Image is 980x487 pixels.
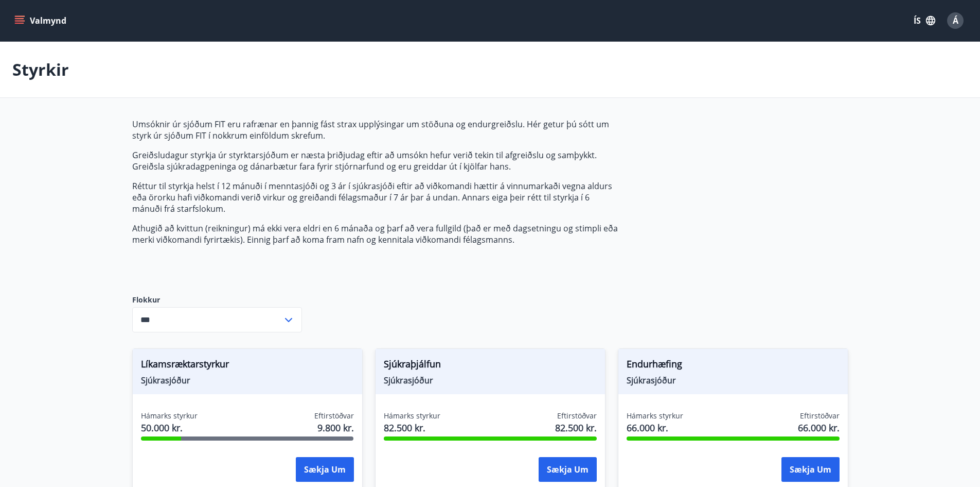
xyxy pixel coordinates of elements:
[555,421,597,434] span: 82.500 kr.
[781,457,840,482] button: Sækja um
[12,11,70,30] button: menu
[141,411,198,421] span: Hámarks styrkur
[627,375,840,386] span: Sjúkrasjóður
[800,411,840,421] span: Eftirstöðvar
[132,119,618,141] p: Umsóknir úr sjóðum FIT eru rafrænar en þannig fást strax upplýsingar um stöðuna og endurgreiðslu....
[539,457,597,482] button: Sækja um
[384,375,597,386] span: Sjúkrasjóður
[12,58,69,81] p: Styrkir
[798,421,840,434] span: 66.000 kr.
[296,457,354,482] button: Sækja um
[141,357,354,375] span: Líkamsræktarstyrkur
[627,421,683,434] span: 66.000 kr.
[141,375,354,386] span: Sjúkrasjóður
[384,411,440,421] span: Hámarks styrkur
[317,421,354,434] span: 9.800 kr.
[908,11,941,30] button: ÍS
[384,421,440,434] span: 82.500 kr.
[132,295,302,305] label: Flokkur
[141,421,198,434] span: 50.000 kr.
[953,15,958,26] span: Á
[943,8,968,33] button: Á
[557,411,597,421] span: Eftirstöðvar
[132,180,618,214] p: Réttur til styrkja helst í 12 mánuði í menntasjóði og 3 ár í sjúkrasjóði eftir að viðkomandi hætt...
[627,411,683,421] span: Hámarks styrkur
[384,357,597,375] span: Sjúkraþjálfun
[314,411,354,421] span: Eftirstöðvar
[132,223,618,245] p: Athugið að kvittun (reikningur) má ekki vera eldri en 6 mánaða og þarf að vera fullgild (það er m...
[627,357,840,375] span: Endurhæfing
[132,149,618,172] p: Greiðsludagur styrkja úr styrktarsjóðum er næsta þriðjudag eftir að umsókn hefur verið tekin til ...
